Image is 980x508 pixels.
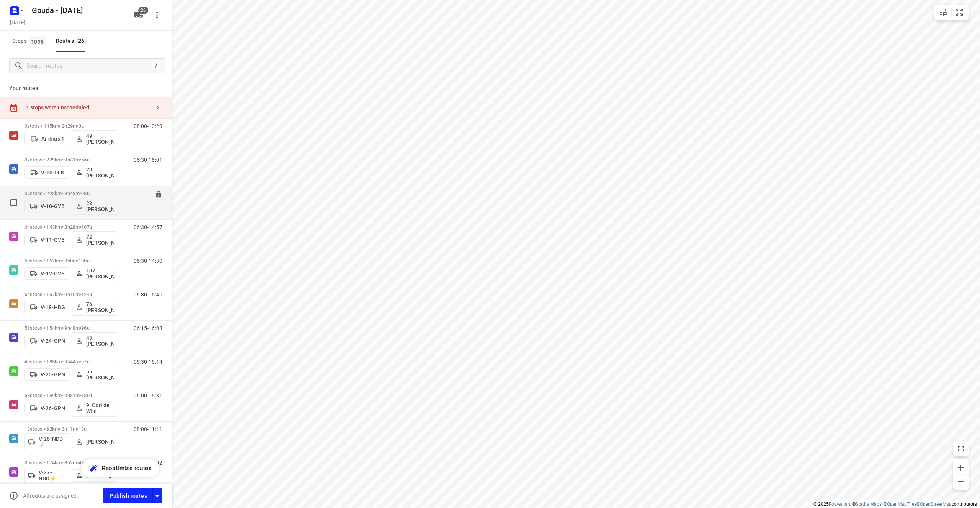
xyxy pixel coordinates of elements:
button: V-10-DFK [24,166,70,179]
button: V-25-GPN [24,368,70,381]
p: 58 stops • 169km • 9h31m [24,392,118,398]
button: Map settings [936,5,951,20]
button: 20.[PERSON_NAME] [72,164,118,181]
p: 51 stops • 154km • 9h48m [24,325,118,331]
a: Stadia Maps [856,501,882,507]
button: 55. [PERSON_NAME] [72,366,118,383]
p: 9. Carl de Wild [86,402,114,414]
span: 96u [81,325,89,331]
p: [PERSON_NAME] [86,439,114,445]
p: Ambius 1 [41,136,64,142]
span: • [77,460,78,466]
span: Publish routes [109,491,147,501]
button: V-12-GVB [24,267,70,280]
p: 54 stops • 167km • 9h10m [24,291,118,297]
span: Select [6,195,21,210]
p: 06:00-15:31 [134,392,162,399]
p: All routes are assigned. [23,493,78,499]
span: • [80,224,81,230]
span: • [80,392,81,398]
button: 26 [131,7,146,23]
span: 130u [81,392,92,398]
button: 43.[PERSON_NAME] [72,332,118,349]
a: Routetitan [829,501,850,507]
p: 08:00-11:11 [134,426,162,432]
p: V-10-GVB [41,203,65,209]
p: V-27-NDD⚡ [39,469,67,482]
p: 20.[PERSON_NAME] [86,166,114,179]
p: 37 stops • 223km • 8h48m [24,190,118,196]
p: 08:00-10:29 [134,123,162,129]
p: 49. [PERSON_NAME] [86,133,114,145]
button: Ambius 1 [24,133,70,145]
p: 40 stops • 188km • 9h44m [24,359,118,365]
h5: Project date [7,18,29,27]
input: Search routes [26,60,152,72]
button: 76. [PERSON_NAME] [72,299,118,316]
p: V-10-DFK [41,169,64,176]
p: 06:30-14:30 [134,258,162,264]
li: © 2025 , © , © © contributors [813,501,977,507]
button: Publish routes [103,488,153,503]
p: 06:30-15:40 [134,291,162,298]
button: Lock route [155,190,162,199]
span: • [80,190,81,196]
p: V-12-GVB [41,270,65,277]
p: 72.[PERSON_NAME] [86,234,114,246]
p: V-11-GVB [41,237,65,243]
button: V-18-HBG [24,301,70,313]
a: OpenMapTiles [887,501,916,507]
p: 06:15-16:03 [134,325,162,331]
button: V-10-GVB [24,200,70,212]
button: Reoptimize routes [81,459,159,477]
button: V-27-NDD⚡ [24,467,70,484]
button: More [149,7,165,23]
button: [PERSON_NAME] [72,436,118,448]
span: 100u [78,258,90,264]
div: small contained button group [934,5,969,20]
p: 37 stops • 229km • 9h31m [24,157,118,163]
h5: Rename [29,4,128,16]
p: 06:30-16:01 [134,157,162,163]
p: V-25-GPN [41,371,65,378]
span: 3u [78,123,84,129]
div: Routes [56,36,89,46]
p: 107.[PERSON_NAME] [86,267,114,280]
span: • [77,123,78,129]
button: V-11-GVB [24,234,70,246]
p: V-26-GPN [41,405,65,411]
button: V-24-GPN [24,335,70,347]
p: 43.[PERSON_NAME] [86,335,114,347]
p: 35 stops • 174km • 8h2m [24,460,118,466]
p: 06:30-14:57 [134,224,162,230]
div: Driver app settings [153,491,162,500]
p: V-26-NDD ⚡ [39,436,67,448]
span: 124u [81,291,92,297]
p: Your routes [9,84,162,92]
button: V-26-GPN [24,402,70,414]
button: V-26-NDD ⚡ [24,433,70,450]
span: • [80,359,81,365]
button: 107.[PERSON_NAME] [72,265,118,282]
div: 1 stops were unscheduled [26,104,150,111]
button: [PERSON_NAME] [72,469,118,482]
button: Fit zoom [952,5,967,20]
span: Stops [12,36,48,46]
span: • [80,291,81,297]
p: 3 stops • 145km • 2h29m [24,123,118,129]
a: OpenStreetMap [920,501,952,507]
span: • [80,325,81,331]
span: 1095 [29,37,46,45]
span: • [77,426,78,432]
button: 28.[PERSON_NAME] [72,198,118,215]
span: 98u [81,190,89,196]
p: 13 stops • 62km • 3h11m [24,426,118,432]
p: 06:30-16:14 [134,359,162,365]
p: 28.[PERSON_NAME] [86,200,114,212]
span: 55u [81,157,89,163]
span: 107u [81,224,92,230]
button: 9. Carl de Wild [72,400,118,417]
p: 64 stops • 143km • 8h28m [24,224,118,230]
span: 18u [78,426,87,432]
div: / [152,62,160,70]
